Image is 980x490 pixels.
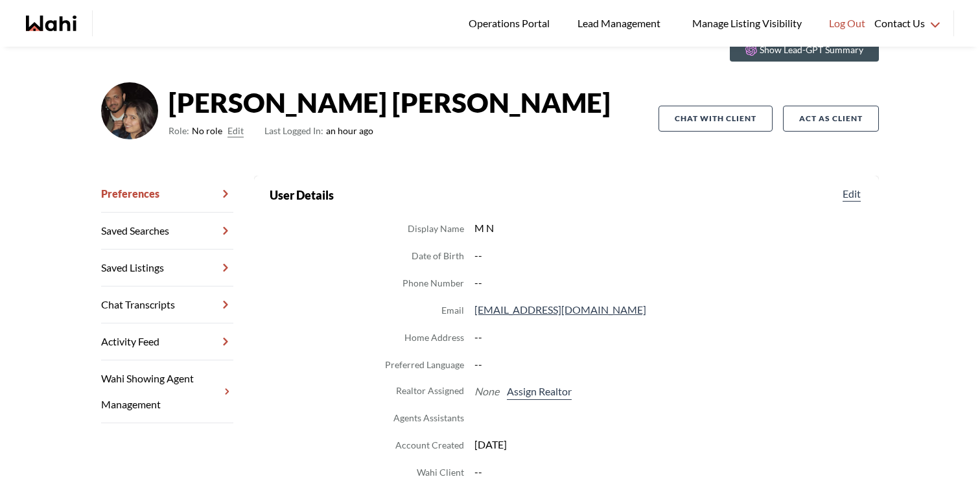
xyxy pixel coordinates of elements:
[408,221,464,237] dt: Display Name
[404,330,464,345] dt: Home Address
[474,356,863,373] dd: --
[264,125,323,136] span: Last Logged In:
[169,83,611,122] strong: [PERSON_NAME] [PERSON_NAME]
[417,465,464,480] dt: Wahi Client
[829,15,865,32] span: Log Out
[395,437,464,453] dt: Account Created
[474,329,863,345] dd: --
[26,16,76,31] a: Wahi homepage
[474,274,863,291] dd: --
[474,301,863,318] dd: [EMAIL_ADDRESS][DOMAIN_NAME]
[474,220,863,237] dd: M N
[469,15,554,32] span: Operations Portal
[474,247,863,264] dd: --
[760,43,863,56] p: Show Lead-GPT Summary
[192,123,222,139] span: No role
[659,106,773,132] button: Chat with client
[101,176,233,213] a: Preferences
[783,106,879,132] button: Act as Client
[840,186,863,202] button: Edit
[393,410,464,426] dt: Agents Assistants
[101,286,233,323] a: Chat Transcripts
[101,82,158,139] img: ACg8ocITCRg-V-a8RHeSX3O5lPltwXP5kopEQUBePhJQBxaHcDMY_ymB=s96-c
[474,383,499,400] span: None
[688,15,806,32] span: Manage Listing Visibility
[385,357,464,373] dt: Preferred Language
[412,248,464,264] dt: Date of Birth
[396,383,464,400] dt: Realtor Assigned
[101,250,233,286] a: Saved Listings
[270,186,334,204] h2: User Details
[101,323,233,360] a: Activity Feed
[227,123,244,139] button: Edit
[504,383,574,400] button: Assign Realtor
[169,123,189,139] span: Role:
[474,463,863,480] dd: --
[730,38,879,62] button: Show Lead-GPT Summary
[402,275,464,291] dt: Phone Number
[577,15,665,32] span: Lead Management
[474,436,863,453] dd: [DATE]
[264,123,373,139] span: an hour ago
[101,360,233,423] a: Wahi Showing Agent Management
[441,303,464,318] dt: Email
[101,213,233,250] a: Saved Searches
